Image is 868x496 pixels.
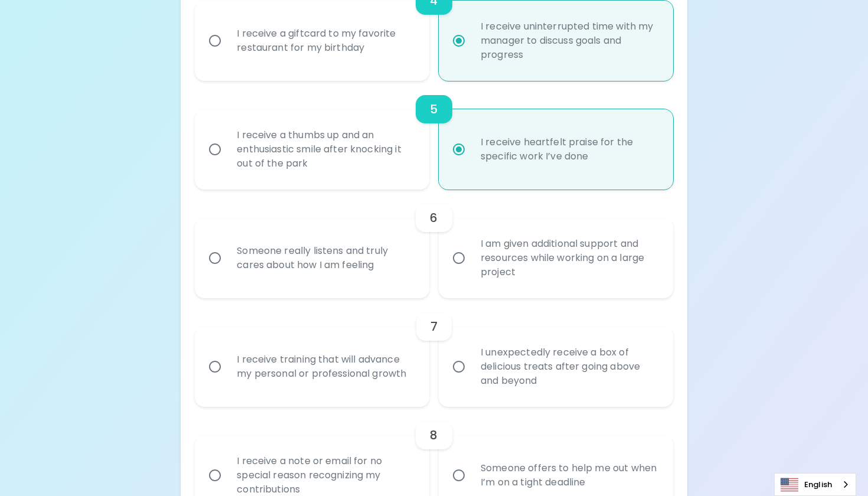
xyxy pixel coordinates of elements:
[775,474,856,495] a: English
[227,114,423,185] div: I receive a thumbs up and an enthusiastic smile after knocking it out of the park
[227,338,423,395] div: I receive training that will advance my personal or professional growth
[195,81,673,190] div: choice-group-check
[430,208,438,227] h6: 6
[195,298,673,407] div: choice-group-check
[430,426,438,445] h6: 8
[774,473,856,496] aside: Language selected: English
[471,223,667,293] div: I am given additional support and resources while working on a large project
[430,317,438,336] h6: 7
[471,121,667,178] div: I receive heartfelt praise for the specific work I’ve done
[774,473,856,496] div: Language
[471,5,667,76] div: I receive uninterrupted time with my manager to discuss goals and progress
[227,12,423,69] div: I receive a giftcard to my favorite restaurant for my birthday
[471,331,667,402] div: I unexpectedly receive a box of delicious treats after going above and beyond
[430,100,438,119] h6: 5
[195,190,673,298] div: choice-group-check
[227,230,423,286] div: Someone really listens and truly cares about how I am feeling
